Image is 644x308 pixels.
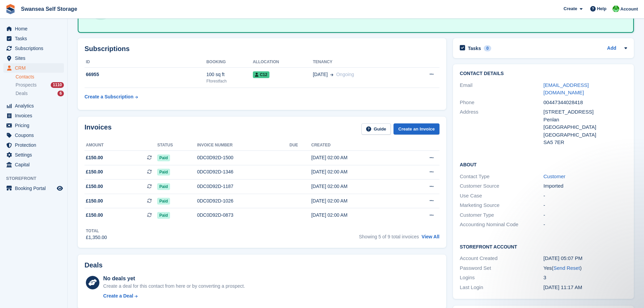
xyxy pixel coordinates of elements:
a: Create a Subscription [85,91,138,103]
div: [GEOGRAPHIC_DATA] [544,131,627,139]
span: Capital [15,160,55,169]
span: C12 [253,71,269,78]
div: - [544,221,627,229]
a: View All [422,234,439,239]
th: Tenancy [313,57,407,68]
img: stora-icon-8386f47178a22dfd0bd8f6a31ec36ba5ce8667c1dd55bd0f319d3a0aa187defe.svg [5,4,16,14]
img: Andrew Robbins [613,5,619,12]
a: [EMAIL_ADDRESS][DOMAIN_NAME] [544,82,589,96]
span: Paid [157,169,170,175]
div: 0DC0D92D-1500 [197,154,289,161]
div: Create a Subscription [85,93,134,100]
a: menu [3,24,64,33]
div: Marketing Source [460,202,543,209]
h2: About [460,161,627,168]
a: menu [3,111,64,120]
div: Fforestfach [206,78,253,84]
span: Coupons [15,131,55,140]
a: menu [3,131,64,140]
div: 0DC0D92D-1346 [197,168,289,175]
div: 00447344028418 [544,99,627,106]
div: 3 [544,274,627,282]
div: Create a Deal [103,292,133,300]
div: Email [460,81,543,97]
th: ID [85,57,206,68]
div: 0DC0D92D-0873 [197,212,289,219]
div: No deals yet [103,275,245,283]
div: 66955 [85,71,206,78]
div: - [544,192,627,200]
a: menu [3,121,64,130]
div: Address [460,108,543,146]
a: Create a Deal [103,292,245,300]
th: Amount [85,140,157,151]
a: menu [3,63,64,73]
h2: Tasks [468,45,481,51]
div: [DATE] 02:00 AM [311,154,404,161]
a: Guide [361,123,391,135]
span: Paid [157,155,170,161]
span: Analytics [15,101,55,111]
div: 6 [57,91,64,96]
div: 0DC0D92D-1187 [197,183,289,190]
div: Account Created [460,255,543,262]
a: Prospects 1110 [16,81,64,89]
div: [DATE] 02:00 AM [311,197,404,205]
th: Invoice number [197,140,289,151]
span: Paid [157,198,170,205]
a: Swansea Self Storage [18,3,80,15]
span: Sites [15,53,55,63]
span: Protection [15,140,55,150]
a: Add [607,45,616,52]
div: Yes [544,264,627,272]
div: - [544,211,627,219]
a: menu [3,44,64,53]
span: Pricing [15,121,55,130]
div: - [544,202,627,209]
span: Tasks [15,34,55,43]
a: Create an Invoice [393,123,439,135]
th: Booking [206,57,253,68]
div: Penlan [544,116,627,124]
div: 100 sq ft [206,71,253,78]
div: Contact Type [460,173,543,181]
th: Status [157,140,197,151]
span: Showing 5 of 9 total invoices [359,234,419,239]
h2: Deals [85,261,102,269]
span: [DATE] [313,71,328,78]
div: Customer Type [460,211,543,219]
span: Prospects [16,82,37,88]
div: 0DC0D92D-1026 [197,197,289,205]
div: 1110 [51,82,64,88]
span: Help [597,5,606,12]
div: [DATE] 02:00 AM [311,168,404,175]
a: menu [3,160,64,169]
span: Ongoing [336,72,354,77]
a: Preview store [56,184,64,192]
div: Use Case [460,192,543,200]
span: CRM [15,63,55,73]
a: Send Reset [553,265,580,271]
div: Total [86,228,107,234]
th: Due [289,140,311,151]
span: Paid [157,183,170,190]
span: Settings [15,150,55,160]
span: Home [15,24,55,33]
time: 2025-03-08 11:17:56 UTC [544,284,582,290]
div: [GEOGRAPHIC_DATA] [544,123,627,131]
div: Password Set [460,264,543,272]
div: 0 [484,45,492,51]
a: menu [3,34,64,43]
div: [DATE] 05:07 PM [544,255,627,262]
div: [STREET_ADDRESS] [544,108,627,116]
span: Paid [157,212,170,219]
th: Created [311,140,404,151]
div: Phone [460,99,543,106]
a: menu [3,140,64,150]
span: Booking Portal [15,184,55,193]
span: Subscriptions [15,44,55,53]
th: Allocation [253,57,313,68]
span: Account [620,6,638,13]
a: Deals 6 [16,90,64,97]
span: £150.00 [86,212,103,219]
